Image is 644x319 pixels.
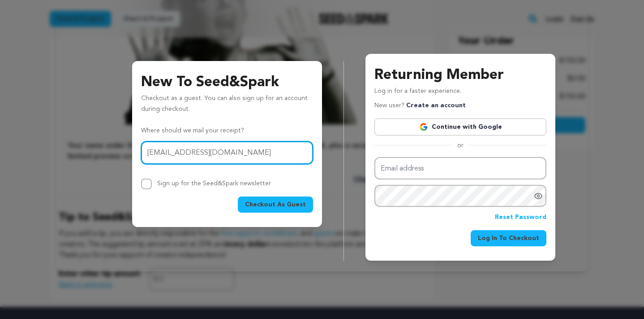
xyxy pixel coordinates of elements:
[374,86,546,101] p: Log in for a faster experience.
[245,200,306,209] span: Checkout As Guest
[141,72,313,93] h3: New To Seed&Spark
[374,157,546,180] input: Email address
[406,102,466,109] a: Create an account
[452,141,469,150] span: or
[141,141,313,164] input: Email address
[471,230,546,246] button: Log In To Checkout
[374,101,466,111] p: New user?
[419,122,428,131] img: Google logo
[141,93,313,118] p: Checkout as a guest. You can also sign up for an account during checkout.
[238,197,313,213] button: Checkout As Guest
[478,234,539,243] span: Log In To Checkout
[157,180,271,187] label: Sign up for the Seed&Spark newsletter
[495,212,546,223] a: Reset Password
[374,118,546,135] a: Continue with Google
[141,126,313,136] p: Where should we mail your receipt?
[534,192,543,201] a: Show password as plain text. Warning: this will display your password on the screen.
[374,65,546,86] h3: Returning Member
